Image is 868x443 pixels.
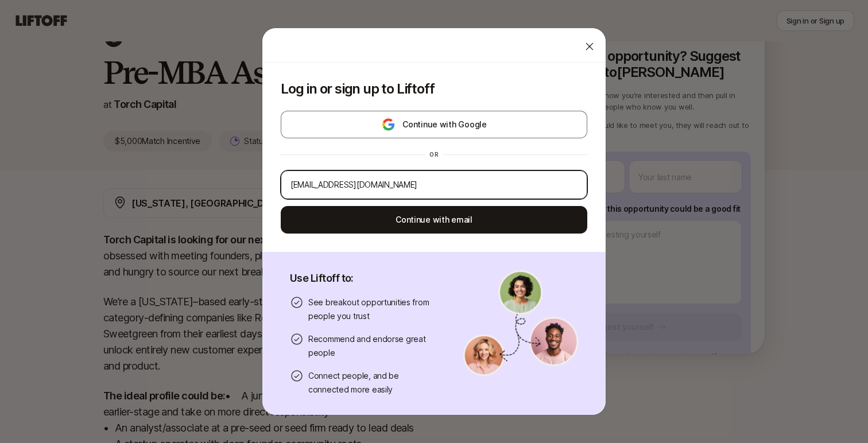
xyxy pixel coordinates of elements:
p: See breakout opportunities from people you trust [308,296,436,323]
div: or [425,150,443,159]
p: Log in or sign up to Liftoff [281,81,587,97]
button: Continue with email [281,206,587,234]
button: Continue with Google [281,111,587,138]
p: Recommend and endorse great people [308,332,436,360]
img: google-logo [381,118,396,131]
img: signup-banner [463,270,578,376]
p: Connect people, and be connected more easily [308,369,436,397]
input: Your personal email address [290,178,578,192]
p: Use Liftoff to: [290,270,436,286]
